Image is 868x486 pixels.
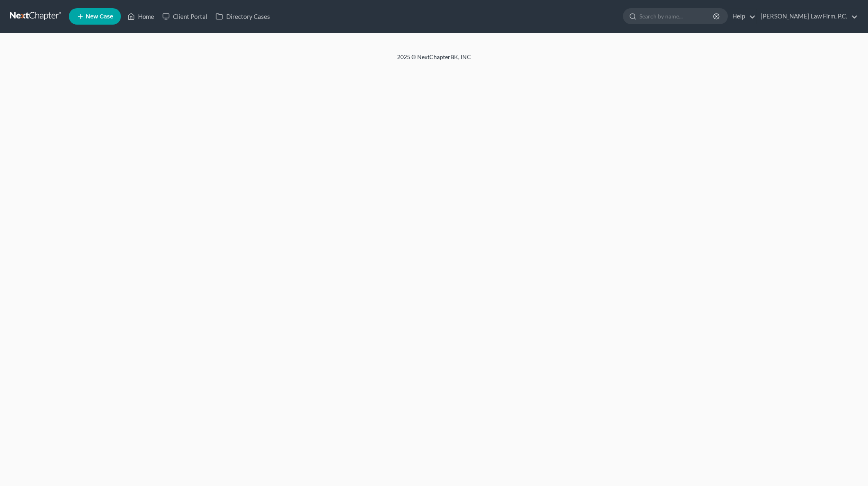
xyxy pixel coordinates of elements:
a: Client Portal [158,9,211,24]
a: Help [728,9,756,24]
a: Directory Cases [211,9,274,24]
a: [PERSON_NAME] Law Firm, P.C. [757,9,858,24]
div: 2025 © NextChapterBK, INC [200,53,668,68]
input: Search by name... [639,9,714,24]
a: Home [123,9,158,24]
span: New Case [86,14,113,20]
